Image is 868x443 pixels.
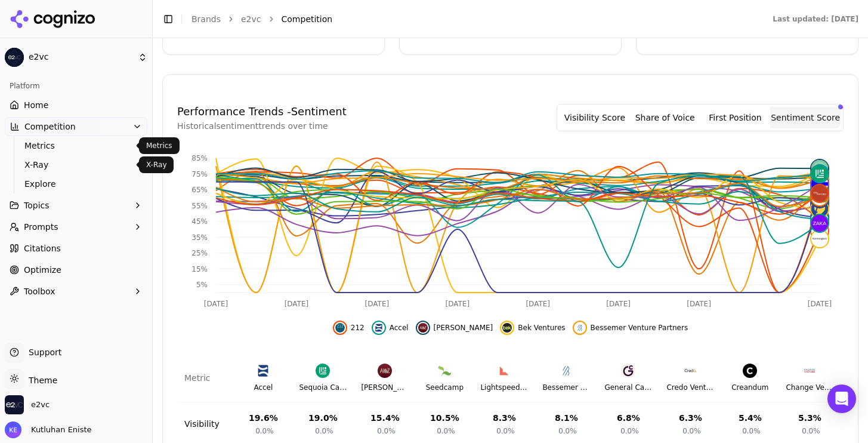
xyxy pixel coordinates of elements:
[20,176,133,192] a: Explore
[241,13,261,25] a: e2vc
[191,186,208,194] tspan: 65%
[555,412,578,424] div: 8.1 %
[502,323,512,333] img: bek ventures
[811,201,828,217] img: point nine
[370,412,400,424] div: 15.4 %
[24,121,76,133] span: Competition
[24,99,48,111] span: Home
[731,383,768,392] div: Creandum
[604,383,652,392] div: General Catalyst
[558,426,577,436] span: 0.0%
[798,412,821,424] div: 5.3 %
[191,265,208,273] tspan: 15%
[575,323,585,333] img: bessemer venture partners
[191,202,208,210] tspan: 55%
[811,215,828,232] img: zaka vc
[500,321,565,335] button: Hide bek ventures data
[430,412,459,424] div: 10.5 %
[811,165,828,182] img: sequoia capital
[743,364,757,378] img: Creandum
[31,399,50,410] span: e2vc
[808,300,832,308] tspan: [DATE]
[24,376,57,385] span: Theme
[24,140,128,152] span: Metrics
[177,103,347,120] h4: Performance Trends - Sentiment
[191,14,221,24] a: Brands
[739,412,762,424] div: 5.4 %
[621,364,635,378] img: General Catalyst
[418,323,428,333] img: andreessen horowitz
[683,364,697,378] img: Credo Ventures
[542,383,590,392] div: Bessemer Venture Partners
[617,412,640,424] div: 6.8 %
[372,321,409,335] button: Hide accel data
[5,422,21,438] img: Kutluhan Eniste
[573,321,688,335] button: Hide bessemer venture partners data
[351,323,365,333] span: 212
[811,185,828,202] img: tera ventures
[177,354,234,402] th: Metric
[191,170,208,179] tspan: 75%
[559,364,573,378] img: Bessemer Venture Partners
[146,160,166,170] p: X-Ray
[316,364,330,378] img: Sequoia Capital
[24,178,128,190] span: Explore
[24,199,50,211] span: Topics
[620,426,639,436] span: 0.0%
[204,300,228,308] tspan: [DATE]
[802,426,820,436] span: 0.0%
[827,384,856,413] div: Open Intercom Messenger
[24,346,61,358] span: Support
[560,107,630,128] button: Visibility Score
[285,300,309,308] tspan: [DATE]
[770,107,841,128] button: Sentiment Score
[177,120,347,132] p: Historical sentiment trends over time
[196,281,208,289] tspan: 5%
[29,52,133,63] span: e2vc
[416,321,493,335] button: Hide andreessen horowitz data
[20,156,133,173] a: X-Ray
[496,426,515,436] span: 0.0%
[591,323,688,333] span: Bessemer Venture Partners
[191,217,208,226] tspan: 45%
[773,14,858,24] div: Last updated: [DATE]
[5,96,147,115] a: Home
[191,154,208,162] tspan: 85%
[434,323,493,333] span: [PERSON_NAME]
[811,230,828,247] img: hummingbird
[191,233,208,242] tspan: 35%
[20,137,133,154] a: Metrics
[687,300,711,308] tspan: [DATE]
[374,323,384,333] img: accel
[5,395,24,414] img: e2vc
[682,426,701,436] span: 0.0%
[255,426,274,436] span: 0.0%
[5,117,147,136] button: Competition
[5,260,147,279] a: Optimize
[666,383,714,392] div: Credo Ventures
[497,364,511,378] img: Lightspeed Venture Partners
[437,426,455,436] span: 0.0%
[5,282,147,301] button: Toolbox
[446,300,470,308] tspan: [DATE]
[5,48,24,67] img: e2vc
[5,76,147,96] div: Platform
[26,424,92,435] span: Kutluhan Eniste
[254,383,273,392] div: Accel
[606,300,631,308] tspan: [DATE]
[742,426,761,436] span: 0.0%
[308,412,338,424] div: 19.0 %
[24,221,58,233] span: Prompts
[679,412,702,424] div: 6.3 %
[493,412,516,424] div: 8.3 %
[526,300,550,308] tspan: [DATE]
[282,13,333,25] span: Competition
[786,383,833,392] div: Change Ventures
[811,160,828,177] img: nea
[191,13,749,25] nav: breadcrumb
[335,323,345,333] img: 212
[5,422,92,438] button: Open user button
[5,196,147,215] button: Topics
[378,364,392,378] img: Andreessen Horowitz
[802,364,817,378] img: Change Ventures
